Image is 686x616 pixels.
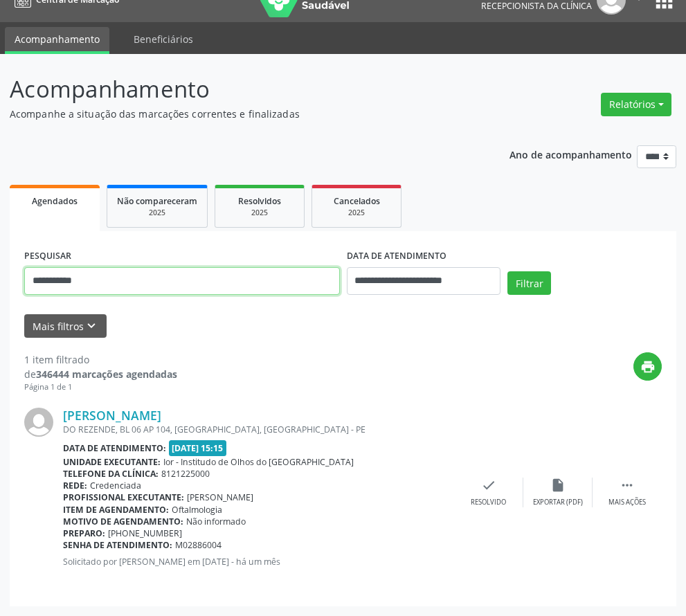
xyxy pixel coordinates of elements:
span: Credenciada [90,480,141,491]
span: Oftalmologia [172,504,222,516]
a: Beneficiários [124,27,203,51]
div: 2025 [117,208,197,218]
span: Não informado [186,516,246,527]
div: 2025 [225,208,294,218]
i: keyboard_arrow_down [84,318,99,334]
button: Relatórios [601,93,671,116]
i: insert_drive_file [550,478,566,493]
div: Página 1 de 1 [24,381,177,393]
i:  [620,478,635,493]
b: Motivo de agendamento: [63,516,183,527]
span: Resolvidos [238,195,281,207]
img: img [24,408,53,437]
b: Rede: [63,480,87,491]
a: [PERSON_NAME] [63,408,161,423]
b: Profissional executante: [63,491,184,503]
strong: 346444 marcações agendadas [36,368,177,381]
p: Acompanhe a situação das marcações correntes e finalizadas [10,107,476,121]
span: Não compareceram [117,195,197,207]
div: DO REZENDE, BL 06 AP 104, [GEOGRAPHIC_DATA], [GEOGRAPHIC_DATA] - PE [63,424,454,435]
div: de [24,367,177,381]
b: Telefone da clínica: [63,468,159,480]
button: Mais filtroskeyboard_arrow_down [24,314,107,338]
div: Mais ações [608,498,646,507]
span: [PHONE_NUMBER] [108,527,182,539]
i: print [640,359,656,374]
b: Preparo: [63,527,105,539]
button: Filtrar [507,271,551,295]
p: Acompanhamento [10,72,476,107]
div: Exportar (PDF) [533,498,583,507]
span: M02886004 [175,539,222,551]
b: Item de agendamento: [63,504,169,516]
span: [DATE] 15:15 [169,440,227,456]
p: Ano de acompanhamento [509,145,632,163]
div: Resolvido [471,498,506,507]
div: 2025 [322,208,391,218]
b: Data de atendimento: [63,442,166,454]
p: Solicitado por [PERSON_NAME] em [DATE] - há um mês [63,556,454,568]
label: DATA DE ATENDIMENTO [347,246,446,267]
span: [PERSON_NAME] [187,491,253,503]
a: Acompanhamento [5,27,109,54]
label: PESQUISAR [24,246,71,267]
b: Senha de atendimento: [63,539,172,551]
i: check [481,478,496,493]
span: Agendados [32,195,78,207]
span: 8121225000 [161,468,210,480]
b: Unidade executante: [63,456,161,468]
span: Cancelados [334,195,380,207]
div: 1 item filtrado [24,352,177,367]
span: Ior - Institudo de Olhos do [GEOGRAPHIC_DATA] [163,456,354,468]
button: print [633,352,662,381]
